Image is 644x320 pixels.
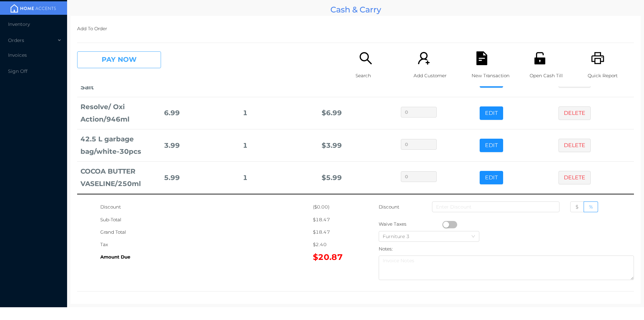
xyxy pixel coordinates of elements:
[417,51,431,65] i: icon: user-add
[77,129,161,162] td: 42.5 L garbage bag/white-30pcs
[432,201,559,212] input: Enter Discount
[480,171,503,184] button: EDIT
[356,70,402,82] p: Search
[480,139,503,152] button: EDIT
[318,97,397,129] td: $ 6.99
[359,51,373,65] i: icon: search
[558,171,591,184] button: DELETE
[318,129,397,162] td: $ 3.99
[576,204,579,210] span: $
[383,231,416,241] div: Furniture 3
[313,226,356,238] div: $18.47
[379,201,400,213] p: Discount
[161,162,239,194] td: 5.99
[77,97,161,129] td: Resolve/ Oxi Action/946ml
[588,70,634,82] p: Quick Report
[100,226,313,238] div: Grand Total
[530,70,576,82] p: Open Cash Till
[313,251,356,263] div: $20.87
[379,246,393,252] label: Notes:
[558,139,591,152] button: DELETE
[8,52,27,58] span: Invoices
[8,68,28,74] span: Sign Off
[472,70,518,82] p: New Transaction
[243,172,315,184] div: 1
[475,51,489,65] i: icon: file-text
[591,51,605,65] i: icon: printer
[558,106,591,120] button: DELETE
[313,238,356,251] div: $2.40
[318,162,397,194] td: $ 5.99
[589,204,593,210] span: %
[414,70,460,82] p: Add Customer
[161,97,239,129] td: 6.99
[70,3,641,16] div: Cash & Carry
[100,201,313,213] div: Discount
[77,22,634,35] p: Add To Order
[480,106,503,120] button: EDIT
[100,214,313,226] div: Sub-Total
[8,3,58,13] img: mainBanner
[161,129,239,162] td: 3.99
[100,251,313,263] div: Amount Due
[100,238,313,251] div: Tax
[8,21,30,27] span: Inventory
[243,107,315,119] div: 1
[379,218,442,230] div: Waive Taxes
[243,139,315,152] div: 1
[77,162,161,194] td: COCOA BUTTER VASELINE/250ml
[313,214,356,226] div: $18.47
[533,51,547,65] i: icon: unlock
[77,51,161,68] button: PAY NOW
[471,234,475,239] i: icon: down
[313,201,356,213] div: ($0.00)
